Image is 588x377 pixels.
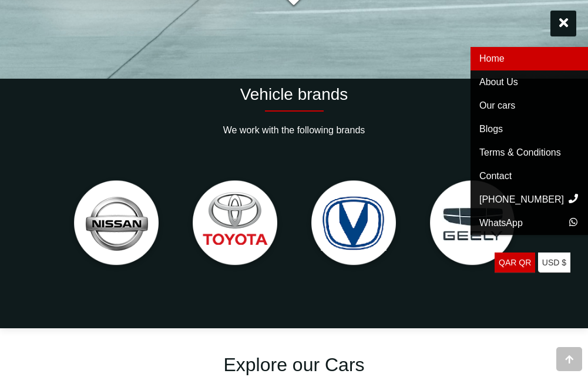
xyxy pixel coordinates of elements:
a: Home [471,47,588,70]
img: Nissan [63,171,170,278]
a: USD $ [538,253,570,273]
a: WhatsApp [471,211,588,235]
a: Blogs [471,117,588,141]
a: Our cars [471,94,588,117]
a: About Us [471,70,588,94]
a: Contact [471,164,588,188]
a: Terms & Conditions [471,141,588,164]
h2: Vehicle brands [15,85,573,105]
h1: Explore our Cars [15,354,573,376]
img: Changan [300,171,407,278]
img: Toyota [182,171,288,278]
img: Geely [419,171,526,278]
a: QAR QR [495,253,535,273]
a: [PHONE_NUMBER] [471,188,588,211]
p: We work with the following brands [15,123,573,137]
